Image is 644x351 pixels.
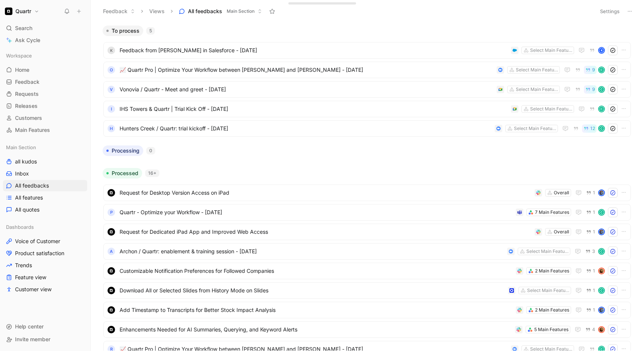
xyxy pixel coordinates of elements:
[585,189,597,197] button: 1
[15,323,44,330] span: Help center
[530,105,572,113] div: Select Main Features
[535,267,569,275] div: 2 Main Features
[100,145,635,162] div: Processing0
[15,194,43,201] span: All features
[3,236,87,247] a: Voice of Customer
[103,168,142,179] button: Processed
[526,248,568,255] div: Select Main Features
[599,288,604,293] div: C
[534,326,568,333] div: 5 Main Features
[15,170,29,177] span: Inbox
[120,46,508,55] span: Feedback from [PERSON_NAME] in Salesforce - [DATE]
[3,142,87,153] div: Main Section
[103,243,631,260] a: AArchon / Quartr: enablement & training session - [DATE]Select Main Features3C
[120,104,508,113] span: IHS Towers & Quartr | Trial Kick Off - [DATE]
[3,192,87,203] a: All features
[120,306,513,315] span: Add Timestamp to Transcripts for Better Stock Impact Analysis
[3,248,87,259] a: Product satisfaction
[3,50,87,61] div: Workspace
[3,180,87,191] a: All feedbacks
[5,8,12,15] img: Quartr
[120,266,513,275] span: Customizable Notification Preferences for Followed Companies
[15,90,39,98] span: Requests
[3,321,87,332] div: Help center
[599,126,604,131] div: C
[108,209,115,216] div: P
[3,168,87,179] a: Inbox
[593,230,595,234] span: 1
[108,86,115,93] div: V
[3,76,87,88] a: Feedback
[103,263,631,279] a: logoCustomizable Notification Preferences for Followed Companies2 Main Features1avatar
[554,189,569,197] div: Overall
[599,210,604,215] div: C
[3,35,87,46] a: Ask Cycle
[584,325,597,334] button: 4
[599,268,604,274] img: avatar
[15,238,60,245] span: Voice of Customer
[599,87,604,92] div: C
[592,87,595,92] span: 9
[6,144,36,151] span: Main Section
[599,327,604,332] img: avatar
[6,52,32,59] span: Workspace
[3,260,87,271] a: Trends
[100,26,635,139] div: To process5
[514,125,556,132] div: Select Main Features
[15,66,29,74] span: Home
[584,66,597,74] button: 9
[554,228,569,236] div: Overall
[15,206,39,213] span: All quotes
[530,47,572,54] div: Select Main Features
[146,27,155,35] div: 5
[103,321,631,338] a: logoEnhancements Needed for AI Summaries, Querying, and Keyword Alerts5 Main Features4avatar
[3,204,87,215] a: All quotes
[3,112,87,124] a: Customers
[120,286,505,295] span: Download All or Selected Slides from History Mode on Slides
[15,182,49,189] span: All feedbacks
[585,306,597,314] button: 1
[15,126,50,134] span: Main Features
[112,27,139,35] span: To process
[3,221,87,233] div: Dashboards
[597,6,623,17] button: Settings
[592,327,595,332] span: 4
[108,248,115,255] div: A
[3,124,87,136] a: Main Features
[108,228,115,236] img: logo
[100,6,138,17] button: Feedback
[15,286,52,293] span: Customer view
[146,6,168,17] button: Views
[593,308,595,312] span: 1
[535,306,569,314] div: 2 Main Features
[103,204,631,221] a: PQuartr - Optimize your Workflow - [DATE]7 Main Features1C
[108,47,115,54] div: K
[516,86,558,93] div: Select Main Features
[3,6,41,17] button: QuartrQuartr
[592,249,595,254] span: 3
[599,307,604,313] img: avatar
[15,262,32,269] span: Trends
[103,145,143,156] button: Processing
[3,272,87,283] a: Feature view
[599,48,604,53] div: K
[3,23,87,34] div: Search
[593,269,595,273] span: 1
[585,286,597,295] button: 1
[108,306,115,314] img: logo
[103,42,631,59] a: KFeedback from [PERSON_NAME] in Salesforce - [DATE]Select Main FeaturesK
[585,208,597,216] button: 1
[103,282,631,299] a: logoDownload All or Selected Slides from History Mode on SlidesSelect Main Features1C
[6,223,34,231] span: Dashboards
[120,85,494,94] span: Vonovia / Quartr - Meet and greet - [DATE]
[599,67,604,73] div: C
[108,105,115,113] div: I
[599,106,604,112] div: C
[3,156,87,167] a: all kudos
[108,326,115,333] img: logo
[108,66,115,74] div: O
[15,274,46,281] span: Feature view
[3,64,87,76] a: Home
[120,208,513,217] span: Quartr - Optimize your Workflow - [DATE]
[3,88,87,100] a: Requests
